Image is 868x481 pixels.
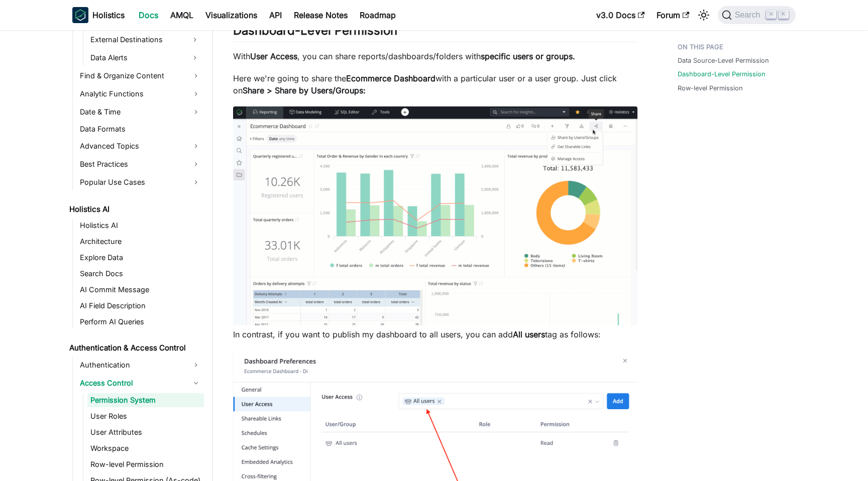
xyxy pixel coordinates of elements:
[481,51,575,61] strong: specific users or groups.
[87,441,204,455] a: Workspace
[66,341,204,355] a: Authentication & Access Control
[87,409,204,423] a: User Roles
[199,7,263,23] a: Visualizations
[77,174,204,190] a: Popular Use Cases
[250,51,297,61] strong: User Access
[346,73,436,83] strong: Ecommerce Dashboard
[87,457,204,471] a: Row-level Permission
[77,86,204,102] a: Analytic Functions
[164,7,199,23] a: AMQL
[77,283,204,297] a: AI Commit Message
[92,9,125,21] b: Holistics
[233,23,637,42] h2: Dashboard-Level Permission
[87,32,186,48] a: External Destinations
[288,7,354,23] a: Release Notes
[233,328,637,340] p: In contrast, if you want to publish my dashboard to all users, you can add tag as follows:
[186,50,204,66] button: Expand sidebar category 'Data Alerts'
[718,6,796,24] button: Search (Command+K)
[87,393,204,407] a: Permission System
[513,329,545,339] strong: All users
[66,202,204,216] a: Holistics AI
[354,7,402,23] a: Roadmap
[233,72,637,96] p: Here we're going to share the with a particular user or a user group. Just click on
[72,7,88,23] img: Holistics
[77,357,204,373] a: Authentication
[77,234,204,249] a: Architecture
[77,122,204,136] a: Data Formats
[62,30,213,481] nav: Docs sidebar
[678,83,743,93] a: Row-level Permission
[77,156,204,172] a: Best Practices
[650,7,695,23] a: Forum
[186,32,204,48] button: Expand sidebar category 'External Destinations'
[77,299,204,313] a: AI Field Description
[87,425,204,439] a: User Attributes
[77,375,204,391] a: Access Control
[77,315,204,329] a: Perform AI Queries
[77,104,204,120] a: Date & Time
[766,10,776,19] kbd: ⌘
[732,11,767,20] span: Search
[678,69,766,79] a: Dashboard-Level Permission
[77,218,204,232] a: Holistics AI
[133,7,164,23] a: Docs
[678,56,769,65] a: Data Source-Level Permission
[77,68,204,84] a: Find & Organize Content
[77,251,204,265] a: Explore Data
[77,267,204,281] a: Search Docs
[779,10,789,19] kbd: K
[77,138,204,154] a: Advanced Topics
[263,7,288,23] a: API
[590,7,650,23] a: v3.0 Docs
[243,85,366,95] strong: Share > Share by Users/Groups:
[72,7,125,23] a: HolisticsHolistics
[696,7,712,23] button: Switch between dark and light mode (currently light mode)
[233,50,637,62] p: With , you can share reports/dashboards/folders with
[87,50,186,66] a: Data Alerts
